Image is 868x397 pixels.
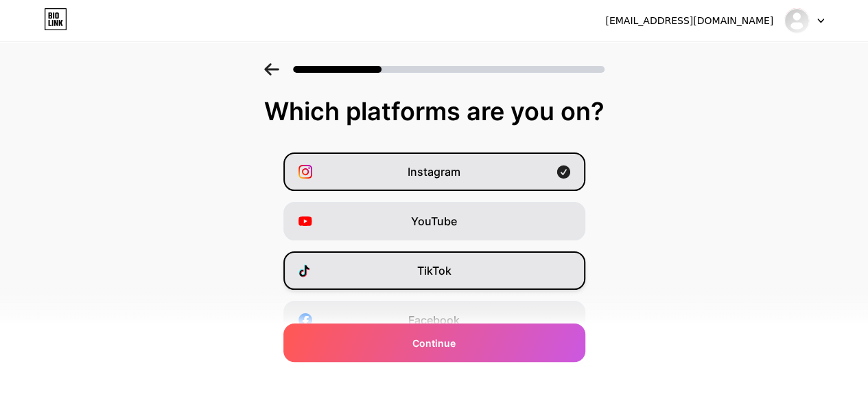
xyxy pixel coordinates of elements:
[408,312,460,328] span: Facebook
[411,213,457,229] span: YouTube
[408,163,460,180] span: Instagram
[410,361,458,378] span: Twitter/X
[417,262,451,279] span: TikTok
[14,98,854,125] div: Which platforms are you on?
[412,336,456,350] span: Continue
[784,8,810,34] img: pastamood
[605,14,773,28] div: [EMAIL_ADDRESS][DOMAIN_NAME]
